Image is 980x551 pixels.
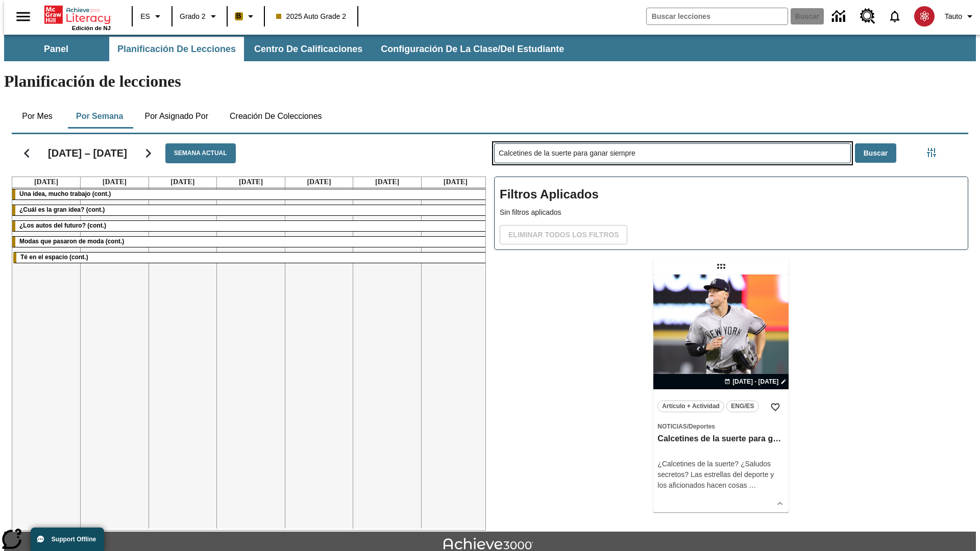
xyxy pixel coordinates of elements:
p: Sin filtros aplicados [500,207,963,218]
span: Centro de calificaciones [254,43,362,55]
span: … [749,481,756,489]
div: lesson details [653,274,789,512]
a: 8 de octubre de 2025 [168,177,197,187]
span: Noticias [657,423,687,430]
span: 2025 Auto Grade 2 [276,11,347,22]
div: Lección arrastrable: Calcetines de la suerte para ganar siempre [713,258,729,274]
button: Boost El color de la clase es anaranjado claro. Cambiar el color de la clase. [231,7,261,26]
a: 10 de octubre de 2025 [305,177,333,187]
input: Buscar lecciones [495,144,850,163]
a: Centro de información [826,3,854,31]
button: Ver más [772,496,788,511]
a: 12 de octubre de 2025 [442,177,470,187]
span: Planificación de lecciones [117,43,236,55]
button: Planificación de lecciones [109,37,244,61]
span: Configuración de la clase/del estudiante [381,43,564,55]
div: ¿Los autos del futuro? (cont.) [12,221,489,231]
button: Artículo + Actividad [657,400,724,412]
div: Buscar [486,130,968,531]
span: Té en el espacio (cont.) [20,254,88,261]
span: Deportes [689,423,715,430]
h2: [DATE] – [DATE] [48,147,127,159]
button: Grado: Grado 2, Elige un grado [176,7,224,26]
button: Regresar [14,140,40,166]
span: Artículo + Actividad [662,401,720,412]
h1: Planificación de lecciones [4,72,976,91]
span: Una idea, mucho trabajo (cont.) [19,190,111,197]
span: ¿Los autos del futuro? (cont.) [19,222,106,229]
button: Abrir el menú lateral [8,2,38,32]
a: 7 de octubre de 2025 [101,177,129,187]
button: Creación de colecciones [222,104,330,129]
a: 6 de octubre de 2025 [32,177,60,187]
h2: Filtros Aplicados [500,182,963,207]
span: Edición de NJ [72,25,111,31]
div: ¿Cuál es la gran idea? (cont.) [12,205,489,215]
h3: Calcetines de la suerte para ganar siempre [657,434,785,444]
span: ES [140,11,150,22]
button: Centro de calificaciones [246,37,371,61]
button: ENG/ES [726,400,759,412]
a: 11 de octubre de 2025 [373,177,401,187]
span: Panel [44,43,68,55]
div: Modas que pasaron de moda (cont.) [12,237,489,247]
span: [DATE] - [DATE] [732,377,778,386]
input: Buscar campo [647,8,788,24]
button: Añadir a mis Favoritas [766,398,785,416]
button: Lenguaje: ES, Selecciona un idioma [136,7,168,26]
span: Grado 2 [180,11,206,22]
div: ¿Calcetines de la suerte? ¿Saludos secretos? Las estrellas del deporte y los aficionados hacen cosas [657,459,785,491]
button: Por asignado por [136,104,216,129]
a: Portada [44,5,111,25]
button: 25 sept - 25 sept Elegir fechas [722,377,789,386]
div: Subbarra de navegación [4,35,976,61]
a: Centro de recursos, Se abrirá en una pestaña nueva. [854,3,881,30]
a: Notificaciones [881,3,908,30]
button: Menú lateral de filtros [921,142,942,163]
button: Buscar [855,143,896,163]
button: Por semana [68,104,131,129]
span: B [236,10,241,22]
span: / [687,423,689,430]
div: Té en el espacio (cont.) [13,253,488,263]
button: Panel [5,37,107,61]
span: Modas que pasaron de moda (cont.) [19,238,124,245]
span: ¿Cuál es la gran idea? (cont.) [19,206,105,213]
div: Subbarra de navegación [4,37,573,61]
a: 9 de octubre de 2025 [237,177,265,187]
button: Seguir [135,140,161,166]
span: Tauto [945,11,962,22]
button: Escoja un nuevo avatar [908,3,941,30]
div: Calendario [4,130,486,531]
div: Portada [44,4,111,31]
span: ENG/ES [731,401,754,412]
div: Una idea, mucho trabajo (cont.) [12,189,489,199]
button: Semana actual [165,143,236,163]
span: Support Offline [52,536,96,543]
button: Perfil/Configuración [941,7,980,26]
button: Configuración de la clase/del estudiante [373,37,572,61]
button: Support Offline [31,528,104,551]
div: Filtros Aplicados [494,177,968,250]
img: avatar image [914,6,935,27]
span: Tema: Noticias/Deportes [657,421,785,432]
button: Por mes [12,104,63,129]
